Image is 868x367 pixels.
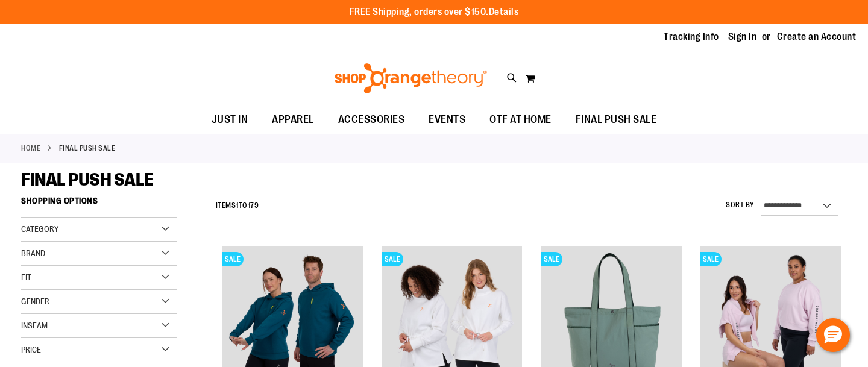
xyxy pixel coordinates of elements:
a: Tracking Info [664,30,719,43]
span: Category [21,224,58,234]
a: ACCESSORIES [326,106,417,134]
span: SALE [382,252,403,266]
span: Inseam [21,321,48,330]
span: Brand [21,248,45,258]
span: SALE [700,252,722,266]
a: APPAREL [260,106,326,134]
a: Create an Account [777,30,857,43]
a: Sign In [728,30,757,43]
a: JUST IN [200,106,260,134]
span: 1 [236,201,239,210]
span: 179 [248,201,259,210]
a: Home [21,143,40,154]
span: EVENTS [429,106,465,133]
a: FINAL PUSH SALE [564,106,669,133]
button: Hello, have a question? Let’s chat. [816,318,850,352]
h2: Items to [216,196,259,215]
span: JUST IN [212,106,248,133]
span: SALE [222,252,244,266]
span: ACCESSORIES [338,106,405,133]
span: FINAL PUSH SALE [576,106,657,133]
p: FREE Shipping, orders over $150. [350,5,519,19]
img: Shop Orangetheory [333,63,489,93]
span: Price [21,345,41,354]
span: APPAREL [272,106,314,133]
a: Details [489,7,519,17]
a: EVENTS [417,106,477,134]
label: Sort By [726,200,755,210]
a: OTF AT HOME [477,106,564,134]
strong: FINAL PUSH SALE [59,143,116,154]
span: Fit [21,272,31,282]
span: Gender [21,296,49,306]
span: OTF AT HOME [489,106,552,133]
span: FINAL PUSH SALE [21,169,154,190]
strong: Shopping Options [21,190,177,218]
span: SALE [541,252,562,266]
